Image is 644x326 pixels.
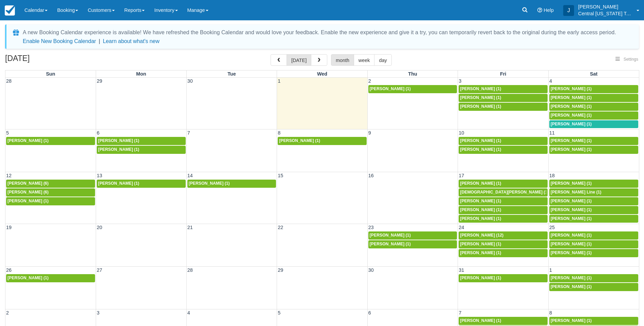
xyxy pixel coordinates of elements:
[459,180,548,188] a: [PERSON_NAME] (1)
[578,10,632,17] p: Central [US_STATE] Tours
[187,130,191,136] span: 7
[460,318,501,323] span: [PERSON_NAME] (1)
[6,137,95,145] a: [PERSON_NAME] (1)
[277,78,281,84] span: 1
[368,130,372,136] span: 9
[549,188,638,197] a: [PERSON_NAME] Line (1)
[460,207,501,212] span: [PERSON_NAME] (1)
[96,78,103,84] span: 29
[408,71,417,77] span: Thu
[97,137,186,145] a: [PERSON_NAME] (1)
[458,310,462,315] span: 7
[549,103,638,111] a: [PERSON_NAME] (1)
[370,242,411,246] span: [PERSON_NAME] (1)
[549,130,555,136] span: 11
[549,317,638,325] a: [PERSON_NAME] (1)
[549,78,553,84] span: 4
[227,71,236,77] span: Tue
[551,199,592,203] span: [PERSON_NAME] (1)
[277,310,281,315] span: 5
[96,130,100,136] span: 6
[103,38,160,44] a: Learn about what's new
[6,180,95,188] a: [PERSON_NAME] (6)
[460,138,501,143] span: [PERSON_NAME] (1)
[460,190,549,195] span: [DEMOGRAPHIC_DATA][PERSON_NAME] (1)
[5,225,12,230] span: 19
[500,71,506,77] span: Fri
[549,267,553,273] span: 1
[460,233,503,238] span: [PERSON_NAME] (12)
[5,5,15,16] img: checkfront-main-nav-mini-logo.png
[460,199,501,203] span: [PERSON_NAME] (1)
[368,78,372,84] span: 2
[277,267,284,273] span: 29
[551,233,592,238] span: [PERSON_NAME] (1)
[458,267,465,273] span: 31
[459,188,548,197] a: [DEMOGRAPHIC_DATA][PERSON_NAME] (1)
[549,173,555,178] span: 18
[187,267,194,273] span: 28
[551,138,592,143] span: [PERSON_NAME] (1)
[549,274,638,282] a: [PERSON_NAME] (1)
[551,284,592,289] span: [PERSON_NAME] (1)
[549,94,638,102] a: [PERSON_NAME] (1)
[549,85,638,93] a: [PERSON_NAME] (1)
[368,310,372,315] span: 6
[368,85,457,93] a: [PERSON_NAME] (1)
[459,103,548,111] a: [PERSON_NAME] (1)
[460,250,501,255] span: [PERSON_NAME] (1)
[5,310,10,315] span: 2
[551,86,592,91] span: [PERSON_NAME] (1)
[278,137,367,145] a: [PERSON_NAME] (1)
[460,104,501,109] span: [PERSON_NAME] (1)
[549,180,638,188] a: [PERSON_NAME] (1)
[549,146,638,154] a: [PERSON_NAME] (1)
[549,283,638,291] a: [PERSON_NAME] (1)
[354,54,375,66] button: week
[551,216,592,221] span: [PERSON_NAME] (1)
[459,274,548,282] a: [PERSON_NAME] (1)
[460,242,501,246] span: [PERSON_NAME] (1)
[544,7,554,13] span: Help
[460,181,501,186] span: [PERSON_NAME] (1)
[459,85,548,93] a: [PERSON_NAME] (1)
[277,225,284,230] span: 22
[6,188,95,197] a: [PERSON_NAME] (6)
[458,173,465,178] span: 17
[578,3,632,10] p: [PERSON_NAME]
[459,94,548,102] a: [PERSON_NAME] (1)
[368,231,457,240] a: [PERSON_NAME] (1)
[370,86,411,91] span: [PERSON_NAME] (1)
[460,276,501,280] span: [PERSON_NAME] (1)
[98,138,139,143] span: [PERSON_NAME] (1)
[459,240,548,248] a: [PERSON_NAME] (1)
[97,180,186,188] a: [PERSON_NAME] (1)
[549,225,555,230] span: 25
[187,180,276,188] a: [PERSON_NAME] (1)
[7,199,49,203] span: [PERSON_NAME] (1)
[5,267,12,273] span: 26
[549,197,638,205] a: [PERSON_NAME] (1)
[459,146,548,154] a: [PERSON_NAME] (1)
[187,310,191,315] span: 4
[277,173,284,178] span: 15
[551,242,592,246] span: [PERSON_NAME] (1)
[368,267,374,273] span: 30
[187,78,194,84] span: 30
[460,86,501,91] span: [PERSON_NAME] (1)
[368,173,374,178] span: 16
[7,276,49,280] span: [PERSON_NAME] (1)
[460,95,501,100] span: [PERSON_NAME] (1)
[551,104,592,109] span: [PERSON_NAME] (1)
[459,206,548,214] a: [PERSON_NAME] (1)
[549,206,638,214] a: [PERSON_NAME] (1)
[551,190,602,195] span: [PERSON_NAME] Line (1)
[136,71,146,77] span: Mon
[458,130,465,136] span: 10
[7,181,49,186] span: [PERSON_NAME] (6)
[5,173,12,178] span: 12
[458,78,462,84] span: 3
[459,231,548,240] a: [PERSON_NAME] (12)
[551,122,592,126] span: [PERSON_NAME] (1)
[549,111,638,120] a: [PERSON_NAME] (1)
